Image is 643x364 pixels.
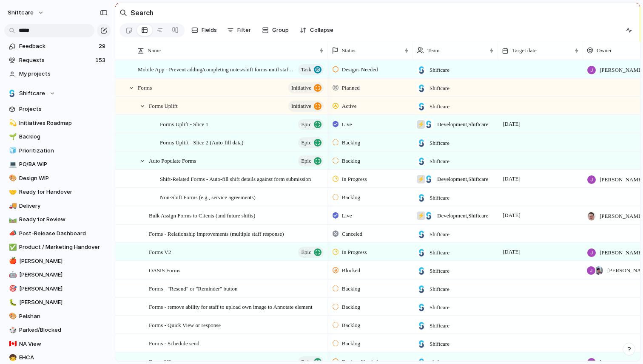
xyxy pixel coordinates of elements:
[4,87,111,100] button: Shiftcare
[342,120,352,129] span: Live
[95,56,107,65] span: 153
[9,146,15,155] div: 🧊
[237,26,251,34] span: Filter
[19,202,108,210] span: Delivery
[437,212,488,220] span: Development , Shiftcare
[9,229,15,238] div: 📣
[148,46,161,55] span: Name
[342,157,360,165] span: Backlog
[298,64,324,75] button: Task
[149,210,255,220] span: Bulk Assign Forms to Clients (and future shifts)
[288,101,324,112] button: initiative
[437,175,488,183] span: Development , Shiftcare
[9,339,15,349] div: 🇨🇦
[342,138,360,147] span: Backlog
[342,339,360,348] span: Backlog
[430,340,450,348] span: Shiftcare
[298,137,324,148] button: Epic
[301,137,311,149] span: Epic
[160,119,208,129] span: Forms Uplift - Slice 1
[342,175,367,183] span: In Progress
[19,188,108,196] span: Ready for Handover
[4,103,111,116] a: Projects
[8,312,16,321] button: 🎨
[342,84,360,92] span: Planned
[8,174,16,183] button: 🎨
[417,175,425,183] div: ⚡
[19,42,96,51] span: Feedback
[19,353,108,362] span: EHCA
[19,298,108,307] span: [PERSON_NAME]
[430,322,450,330] span: Shiftcare
[298,119,324,130] button: Epic
[430,230,450,239] span: Shiftcare
[4,144,111,157] a: 🧊Prioritization
[427,46,440,55] span: Team
[4,172,111,185] a: 🎨Design WIP
[149,155,196,165] span: Auto Populate Forms
[9,311,15,321] div: 🎨
[4,241,111,254] div: ✅Product / Marketing Handover
[4,158,111,171] a: 💻PO/BA WIP
[8,353,16,362] button: 🧒
[4,282,111,295] div: 🎯[PERSON_NAME]
[4,351,111,364] a: 🧒EHCA
[437,120,488,129] span: Development , Shiftcare
[298,155,324,166] button: Epic
[430,285,450,293] span: Shiftcare
[8,257,16,265] button: 🍎
[8,160,16,169] button: 💻
[4,296,111,309] a: 🐛[PERSON_NAME]
[19,215,108,224] span: Ready for Review
[19,56,93,65] span: Requests
[8,229,16,238] button: 📣
[149,229,284,238] span: Forms - Relationship improvements (multiple staff response)
[19,340,108,348] span: NA View
[430,267,450,275] span: Shiftcare
[202,26,217,34] span: Fields
[4,186,111,198] a: 🤝Ready for Handover
[19,70,108,78] span: My projects
[597,46,612,55] span: Owner
[342,248,367,257] span: In Progress
[19,133,108,141] span: Backlog
[149,101,178,110] span: Forms Uplift
[19,119,108,127] span: Initiatives Roadmap
[298,247,324,258] button: Epic
[342,230,362,238] span: Canceled
[4,324,111,336] a: 🎲Parked/Blocked
[342,102,357,110] span: Active
[4,130,111,143] div: 🌱Backlog
[4,310,111,323] div: 🎨Peishan
[8,119,16,127] button: 💫
[501,247,523,257] span: [DATE]
[4,338,111,350] a: 🇨🇦NA View
[8,326,16,334] button: 🎲
[19,89,45,98] span: Shiftcare
[291,82,311,94] span: initiative
[138,64,296,74] span: Mobile App - Prevent adding/completing notes/shift forms until staff have clocked in for a shift ...
[4,268,111,281] div: 🤖[PERSON_NAME]
[149,265,180,275] span: OASIS Forms
[19,271,108,279] span: [PERSON_NAME]
[9,284,15,293] div: 🎯
[4,227,111,240] a: 📣Post-Release Dashboard
[19,285,108,293] span: [PERSON_NAME]
[4,68,111,80] a: My projects
[4,213,111,226] div: 🛤️Ready for Review
[301,64,311,76] span: Task
[19,326,108,334] span: Parked/Blocked
[8,8,34,17] span: shiftcare
[301,246,311,258] span: Epic
[19,147,108,155] span: Prioritization
[4,255,111,268] div: 🍎[PERSON_NAME]
[19,312,108,321] span: Peishan
[430,303,450,312] span: Shiftcare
